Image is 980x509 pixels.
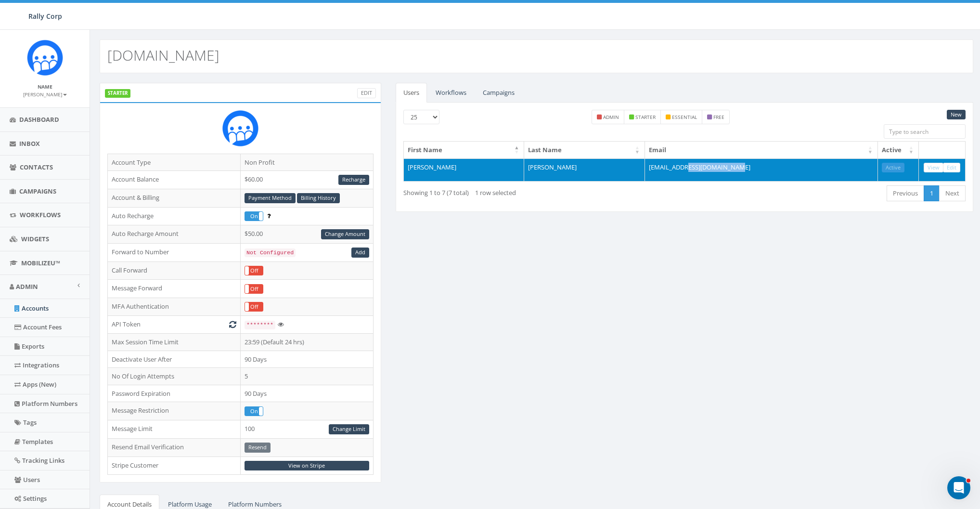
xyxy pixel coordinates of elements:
[428,83,474,103] a: Workflows
[884,124,966,139] input: Type to search
[672,114,697,120] small: essential
[245,284,263,294] div: OnOff
[939,185,966,201] a: Next
[713,114,724,120] small: free
[603,114,619,120] small: admin
[645,158,878,182] td: [EMAIL_ADDRESS][DOMAIN_NAME]
[947,476,970,499] iframe: Intercom live chat
[108,402,241,420] td: Message Restriction
[245,302,263,312] div: OnOff
[245,193,296,203] a: Payment Method
[19,115,59,124] span: Dashboard
[245,211,263,221] div: OnOff
[240,154,373,171] td: Non Profit
[882,163,904,173] a: Active
[21,235,49,243] span: Widgets
[924,163,943,173] a: View
[105,89,130,98] label: STARTER
[23,91,67,98] small: [PERSON_NAME]
[108,243,241,261] td: Forward to Number
[403,184,629,197] div: Showing 1 to 7 (7 total)
[19,187,56,196] span: Campaigns
[108,261,241,280] td: Call Forward
[108,457,241,475] td: Stripe Customer
[357,88,376,98] a: Edit
[108,351,241,368] td: Deactivate User After
[108,316,241,334] td: API Token
[108,225,241,244] td: Auto Recharge Amount
[108,154,241,171] td: Account Type
[878,142,919,158] th: Active: activate to sort column ascending
[245,266,263,275] label: Off
[20,163,53,171] span: Contacts
[245,406,263,416] div: OnOff
[321,229,369,239] a: Change Amount
[240,368,373,385] td: 5
[23,90,67,98] a: [PERSON_NAME]
[240,420,373,438] td: 100
[108,280,241,298] td: Message Forward
[108,385,241,402] td: Password Expiration
[245,266,263,275] div: OnOff
[245,248,296,257] code: Not Configured
[943,163,960,173] a: Edit
[245,302,263,311] label: Off
[222,110,258,146] img: Rally_Corp_Icon.png
[947,110,966,120] a: New
[240,171,373,189] td: $60.00
[475,83,522,103] a: Campaigns
[108,207,241,225] td: Auto Recharge
[645,142,878,158] th: Email: activate to sort column ascending
[229,321,236,327] i: Generate New Token
[19,139,40,148] span: Inbox
[267,211,271,220] span: Enable to prevent campaign failure.
[396,83,427,103] a: Users
[108,298,241,316] td: MFA Authentication
[245,461,369,471] a: View on Stripe
[351,248,369,258] a: Add
[27,39,63,76] img: Icon_1.png
[108,368,241,385] td: No Of Login Attempts
[475,188,516,197] span: 1 row selected
[108,189,241,207] td: Account & Billing
[404,142,524,158] th: First Name: activate to sort column descending
[524,142,645,158] th: Last Name: activate to sort column ascending
[338,175,369,185] a: Recharge
[524,158,645,182] td: [PERSON_NAME]
[240,334,373,351] td: 23:59 (Default 24 hrs)
[38,83,52,90] small: Name
[245,212,263,221] label: On
[240,385,373,402] td: 90 Days
[924,185,940,201] a: 1
[245,407,263,416] label: On
[28,12,62,21] span: Rally Corp
[108,420,241,438] td: Message Limit
[16,282,38,291] span: Admin
[108,438,241,457] td: Resend Email Verification
[245,285,263,293] label: Off
[20,210,61,219] span: Workflows
[329,424,369,434] a: Change Limit
[635,114,656,120] small: starter
[108,171,241,189] td: Account Balance
[108,334,241,351] td: Max Session Time Limit
[887,185,924,201] a: Previous
[107,47,219,63] h2: [DOMAIN_NAME]
[21,259,60,267] span: MobilizeU™
[240,225,373,244] td: $50.00
[404,158,524,182] td: [PERSON_NAME]
[297,193,340,203] a: Billing History
[240,351,373,368] td: 90 Days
